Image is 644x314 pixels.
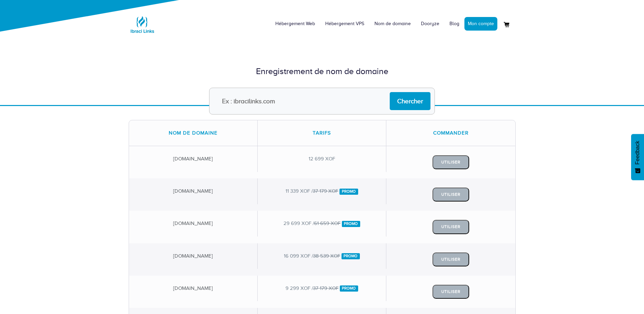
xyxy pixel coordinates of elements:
a: Mon compte [464,17,497,31]
span: Promo [342,221,361,227]
button: Utiliser [433,285,469,299]
span: Promo [339,189,358,195]
button: Utiliser [433,188,469,202]
input: Chercher [390,92,430,110]
button: Utiliser [433,155,469,169]
a: Hébergement Web [270,14,320,34]
div: [DOMAIN_NAME] [129,243,258,269]
div: [DOMAIN_NAME] [129,178,258,204]
div: Enregistrement de nom de domaine [129,65,516,77]
a: Blog [444,14,464,34]
a: Hébergement VPS [320,14,369,34]
div: [DOMAIN_NAME] [129,146,258,172]
span: Feedback [634,141,641,164]
div: 11 339 XOF / [258,178,386,204]
a: Logo Ibraci Links [129,5,156,38]
div: Nom de domaine [129,120,258,146]
div: Commander [386,120,515,146]
div: [DOMAIN_NAME] [129,276,258,301]
span: Promo [340,285,358,292]
span: Promo [342,253,360,259]
del: 37 179 XOF [313,188,338,194]
div: 29 699 XOF / [258,211,386,236]
input: Ex : ibracilinks.com [209,88,435,115]
del: 38 539 XOF [313,253,340,259]
div: 9 299 XOF / [258,276,386,301]
button: Utiliser [433,252,469,266]
del: 61 659 XOF [314,221,341,226]
button: Feedback - Afficher l’enquête [631,134,644,180]
a: Nom de domaine [369,14,416,34]
div: 16 099 XOF / [258,243,386,269]
div: Tarifs [258,120,386,146]
div: 12 699 XOF [258,146,386,172]
del: 37 179 XOF [313,285,338,291]
img: Logo Ibraci Links [129,11,156,38]
a: Dooryze [416,14,444,34]
button: Utiliser [433,220,469,234]
div: [DOMAIN_NAME] [129,211,258,236]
